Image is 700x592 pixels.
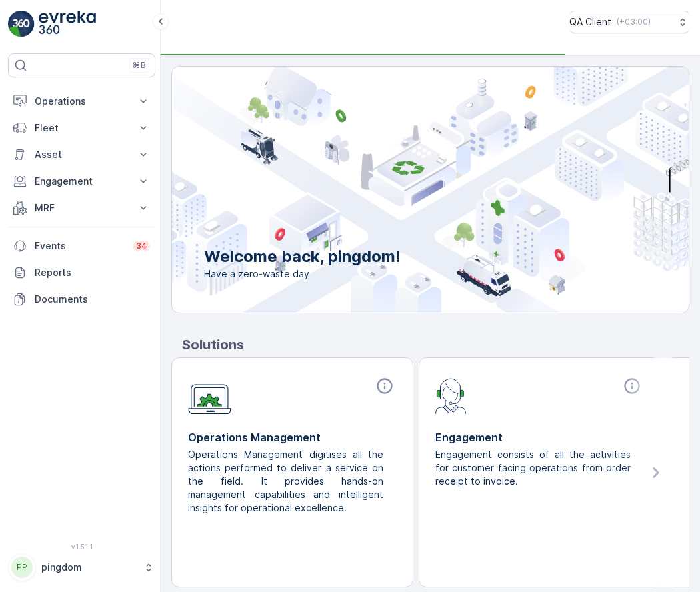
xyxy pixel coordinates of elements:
p: pingdom [41,561,137,574]
a: Reports [8,259,155,286]
p: Documents [35,293,150,306]
p: Solutions [182,335,689,355]
img: logo_light-DOdMpM7g.png [39,11,96,37]
span: Have a zero-waste day [204,267,401,281]
p: Events [35,239,125,253]
p: Asset [35,148,129,161]
a: Documents [8,286,155,313]
button: Operations [8,88,155,115]
button: Asset [8,141,155,168]
p: Engagement [435,429,644,445]
p: ( +03:00 ) [617,17,651,27]
p: QA Client [569,15,611,29]
button: QA Client(+03:00) [569,11,689,33]
img: city illustration [112,67,689,313]
p: Operations [35,95,129,108]
p: Operations Management digitises all the actions performed to deliver a service on the field. It p... [188,448,386,515]
span: v 1.51.1 [8,543,155,551]
img: logo [8,11,35,37]
button: Engagement [8,168,155,195]
p: 34 [136,241,147,251]
button: Fleet [8,115,155,141]
div: PP [11,557,33,578]
p: Operations Management [188,429,397,445]
img: module-icon [188,377,231,415]
p: Engagement [35,175,129,188]
button: MRF [8,195,155,221]
a: Events34 [8,233,155,259]
button: PPpingdom [8,553,155,581]
p: ⌘B [133,60,146,71]
p: Reports [35,266,150,279]
img: module-icon [435,377,467,414]
p: Engagement consists of all the activities for customer facing operations from order receipt to in... [435,448,633,488]
p: Welcome back, pingdom! [204,246,401,267]
p: MRF [35,201,129,215]
p: Fleet [35,121,129,135]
